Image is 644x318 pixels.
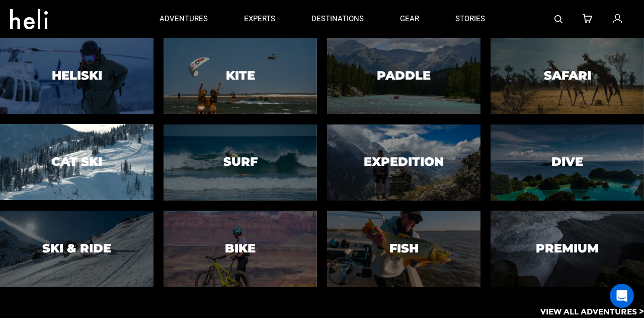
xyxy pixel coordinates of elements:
p: View All Adventures > [540,306,644,318]
h3: Kite [226,69,255,82]
h3: Paddle [377,69,431,82]
div: Open Intercom Messenger [610,284,634,308]
h3: Bike [225,241,256,255]
img: search-bar-icon.svg [554,15,562,23]
h3: Fish [389,241,419,255]
h3: Dive [551,155,583,168]
a: PremiumPremium image [491,210,644,286]
h3: Surf [223,155,258,168]
h3: Premium [536,241,599,255]
p: destinations [311,14,364,24]
h3: Safari [544,69,591,82]
h3: Ski & Ride [42,241,111,255]
h3: Expedition [364,155,444,168]
p: adventures [159,14,208,24]
p: experts [244,14,275,24]
h3: Cat Ski [51,155,102,168]
h3: Heliski [52,69,102,82]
